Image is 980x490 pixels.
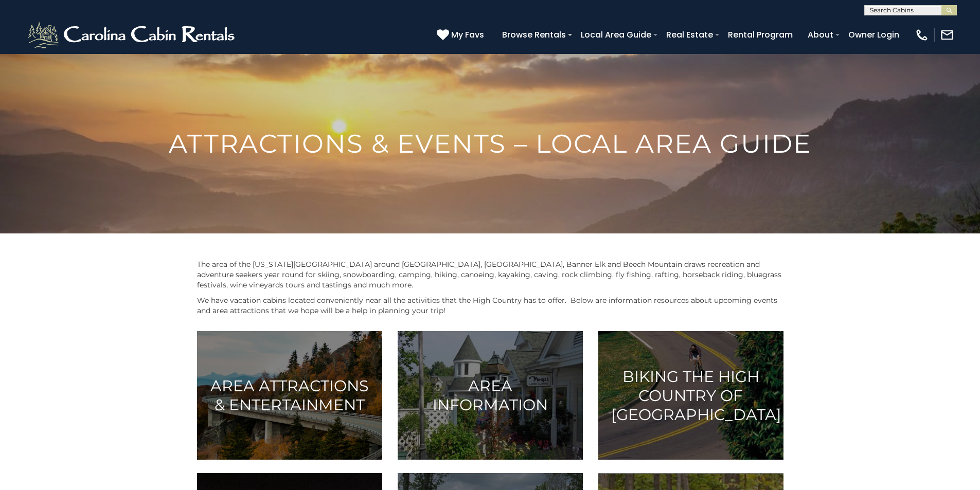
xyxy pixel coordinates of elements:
[210,376,369,414] h3: Area Attractions & Entertainment
[197,295,783,316] p: We have vacation cabins located conveniently near all the activities that the High Country has to...
[803,26,839,44] a: About
[940,28,954,42] img: mail-regular-white.png
[26,20,239,50] img: White-1-2.png
[576,26,656,44] a: Local Area Guide
[437,28,487,42] a: My Favs
[197,331,382,460] a: Area Attractions & Entertainment
[398,331,583,460] a: Area Information
[843,26,904,44] a: Owner Login
[197,259,783,290] p: The area of the [US_STATE][GEOGRAPHIC_DATA] around [GEOGRAPHIC_DATA], [GEOGRAPHIC_DATA], Banner E...
[598,331,783,460] a: Biking the High Country of [GEOGRAPHIC_DATA]
[497,26,571,44] a: Browse Rentals
[661,26,718,44] a: Real Estate
[451,28,484,41] span: My Favs
[915,28,929,42] img: phone-regular-white.png
[611,367,771,424] h3: Biking the High Country of [GEOGRAPHIC_DATA]
[723,26,798,44] a: Rental Program
[411,376,570,414] h3: Area Information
